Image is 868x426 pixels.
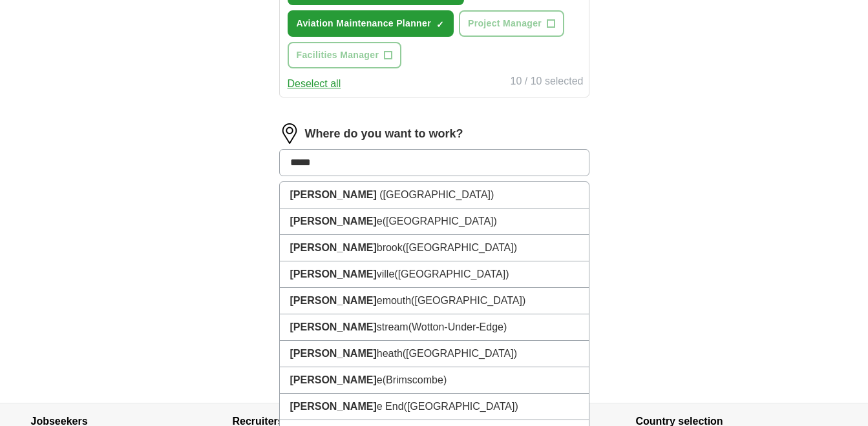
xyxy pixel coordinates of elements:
[383,216,497,227] span: ([GEOGRAPHIC_DATA])
[290,242,377,253] strong: [PERSON_NAME]
[404,401,518,412] span: ([GEOGRAPHIC_DATA])
[379,189,494,200] span: ([GEOGRAPHIC_DATA])
[290,348,377,359] strong: [PERSON_NAME]
[297,17,431,30] span: Aviation Maintenance Planner
[280,235,589,261] li: brook
[290,321,377,332] strong: [PERSON_NAME]
[305,125,463,143] label: Where do you want to work?
[280,367,589,394] li: e
[511,74,584,92] div: 10 / 10 selected
[459,10,564,37] button: Project Manager
[280,314,589,341] li: stream
[411,295,525,306] span: ([GEOGRAPHIC_DATA])
[290,295,377,306] strong: [PERSON_NAME]
[436,19,444,30] span: ✓
[383,374,447,385] span: (Brimscombe)
[280,288,589,314] li: emouth
[288,76,341,92] button: Deselect all
[288,42,402,68] button: Facilities Manager
[403,242,517,253] span: ([GEOGRAPHIC_DATA])
[280,394,589,420] li: e End
[290,374,377,385] strong: [PERSON_NAME]
[468,17,542,30] span: Project Manager
[403,348,517,359] span: ([GEOGRAPHIC_DATA])
[280,261,589,288] li: ville
[290,216,377,227] strong: [PERSON_NAME]
[280,208,589,235] li: e
[279,123,300,144] img: location.png
[290,401,377,412] strong: [PERSON_NAME]
[290,189,377,200] strong: [PERSON_NAME]
[288,10,454,37] button: Aviation Maintenance Planner✓
[290,269,377,279] strong: [PERSON_NAME]
[408,321,507,332] span: (Wotton-Under-Edge)
[280,341,589,367] li: heath
[394,269,509,279] span: ([GEOGRAPHIC_DATA])
[297,48,379,62] span: Facilities Manager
